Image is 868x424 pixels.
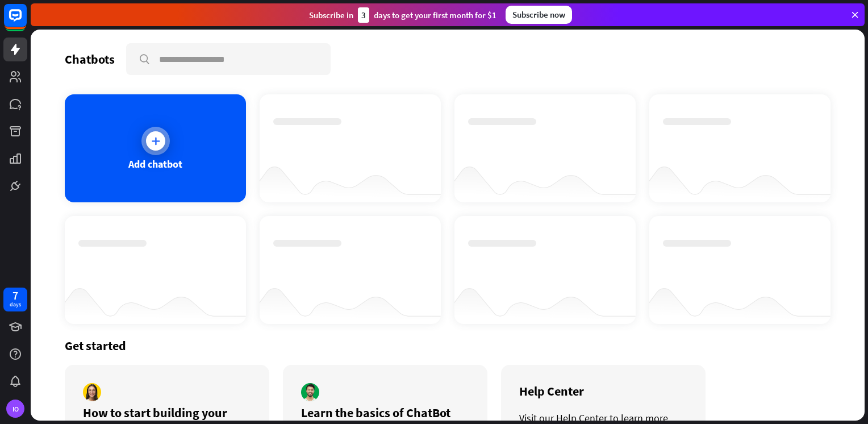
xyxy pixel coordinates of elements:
[12,290,18,301] div: 7
[301,383,319,401] img: author
[65,51,115,67] div: Chatbots
[309,7,496,23] div: Subscribe in days to get your first month for $1
[6,400,24,418] div: IO
[506,6,572,24] div: Subscribe now
[3,288,27,311] a: 7 days
[10,301,21,309] div: days
[83,383,101,401] img: author
[65,338,831,354] div: Get started
[9,5,43,39] button: Open LiveChat chat widget
[519,383,687,399] div: Help Center
[358,7,369,23] div: 3
[128,157,182,171] div: Add chatbot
